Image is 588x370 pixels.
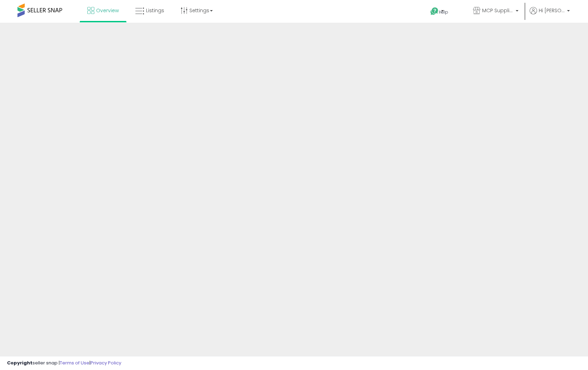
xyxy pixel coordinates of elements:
[96,7,119,14] span: Overview
[482,7,514,14] span: MCP Supplies
[439,9,448,15] span: Help
[430,7,439,16] i: Get Help
[425,2,462,23] a: Help
[530,7,570,23] a: Hi [PERSON_NAME]
[539,7,565,14] span: Hi [PERSON_NAME]
[146,7,164,14] span: Listings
